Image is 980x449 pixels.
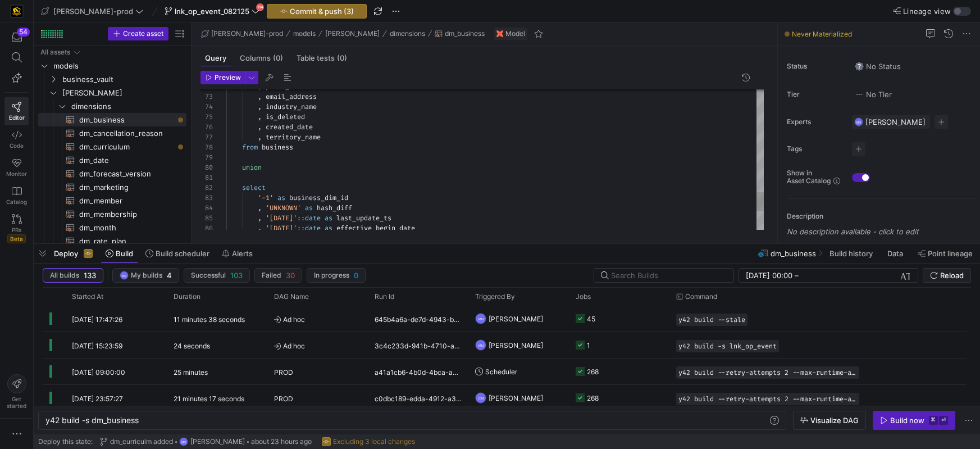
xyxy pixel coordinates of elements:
div: Press SPACE to select this row. [38,153,186,167]
span: Ad hoc [274,333,361,359]
a: Editor [4,97,29,125]
button: Preview [200,71,245,84]
button: Excluding 3 local changes [319,434,418,449]
span: – [795,271,799,280]
kbd: ⏎ [939,416,948,425]
span: territory_name [266,133,321,142]
span: Run Id [375,293,394,301]
button: [PERSON_NAME]-prod [198,27,286,40]
span: All builds [50,271,79,279]
span: Point lineage [928,249,973,258]
div: 3c4c233d-941b-4710-ae4f-cd5b0b5cc9e7 [368,332,468,358]
span: Table tests [297,55,347,62]
span: as [325,224,332,233]
span: Query [205,55,226,62]
span: Model [505,30,525,38]
span: [PERSON_NAME] [190,438,245,446]
span: Command [685,293,717,301]
button: All builds133 [43,268,103,283]
span: Deploy [54,249,78,258]
button: lnk_op_event_082125 [162,4,262,19]
div: Press SPACE to select this row. [38,72,186,86]
span: No Status [855,62,901,71]
button: 54 [4,27,29,47]
p: Description [787,212,976,220]
div: 1 [587,332,590,359]
span: is_deleted [266,112,305,121]
span: , [258,214,262,223]
span: , [258,224,262,233]
span: [PERSON_NAME] [62,87,185,99]
div: 645b4a6a-de7d-4943-b795-e8865604af93 [368,306,468,332]
div: 82 [200,183,213,193]
a: dm_member​​​​​​​​​​ [38,194,186,207]
span: (0) [337,55,347,62]
span: [DATE] 09:00:00 [72,368,125,377]
span: Lineage view [903,7,951,16]
span: y42 build -s lnk_op_event [678,342,777,350]
span: , [258,92,262,101]
button: Data [882,244,910,263]
div: Build now [890,416,924,425]
span: Commit & push (3) [290,7,354,16]
span: last_update_ts [336,214,391,223]
span: Ad hoc [274,306,361,333]
span: effective_begin_date [336,224,415,233]
button: dimensions [387,27,428,40]
div: Press SPACE to select this row. [38,126,186,140]
img: No tier [855,90,864,99]
div: MN [179,437,188,446]
div: MN [475,339,486,351]
button: Getstarted [4,370,29,414]
button: Commit & push (3) [267,4,367,19]
span: dm_rate_plan​​​​​​​​​​ [79,235,174,248]
span: Catalog [6,198,27,205]
y42-duration: 24 seconds [174,342,210,350]
span: In progress [314,271,349,279]
span: Status [787,62,843,70]
a: dm_cancellation_reason​​​​​​​​​​ [38,126,186,140]
button: Reload [923,268,971,283]
span: [PERSON_NAME] [865,117,926,126]
span: 4 [167,271,172,280]
span: Reload [940,271,964,280]
span: dm_member​​​​​​​​​​ [79,194,174,207]
span: Visualize DAG [810,416,859,425]
div: 74 [200,102,213,112]
a: dm_date​​​​​​​​​​ [38,153,186,167]
div: Press SPACE to select this row. [38,99,186,113]
span: , [258,203,262,212]
span: business_vault [62,73,185,86]
span: dm_marketing​​​​​​​​​​ [79,181,174,194]
span: PROD [274,385,293,412]
img: https://storage.googleapis.com/y42-prod-data-exchange/images/uAsz27BndGEK0hZWDFeOjoxA7jCwgK9jE472... [11,6,22,17]
span: DAG Name [274,293,309,301]
span: Create asset [123,30,163,38]
span: :: [297,214,305,223]
span: Scheduler [485,359,517,385]
button: No statusNo Status [852,59,904,74]
span: date [305,214,321,223]
span: about 23 hours ago [251,438,312,446]
div: 268 [587,385,599,411]
span: My builds [131,271,162,279]
img: undefined [496,30,503,37]
span: Excluding 3 local changes [333,438,415,446]
button: dm_business [432,27,487,40]
span: business_dim_id [289,193,348,202]
p: No description available - click to edit [787,227,976,236]
span: , [258,123,262,131]
button: [PERSON_NAME]-prod [38,4,146,19]
span: industry_name [266,102,317,111]
span: dm_cancellation_reason​​​​​​​​​​ [79,127,174,140]
span: dm_curriculum​​​​​​​​​​ [79,140,174,153]
div: 83 [200,193,213,203]
span: 'UNKNOWN' [266,203,301,212]
span: dm_curriculm added [110,438,173,446]
span: email_address [266,92,317,101]
button: Create asset [108,27,168,40]
span: Preview [215,74,241,81]
span: dm_date​​​​​​​​​​ [79,154,174,167]
div: Press SPACE to select this row. [38,221,186,234]
div: 268 [587,359,599,385]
